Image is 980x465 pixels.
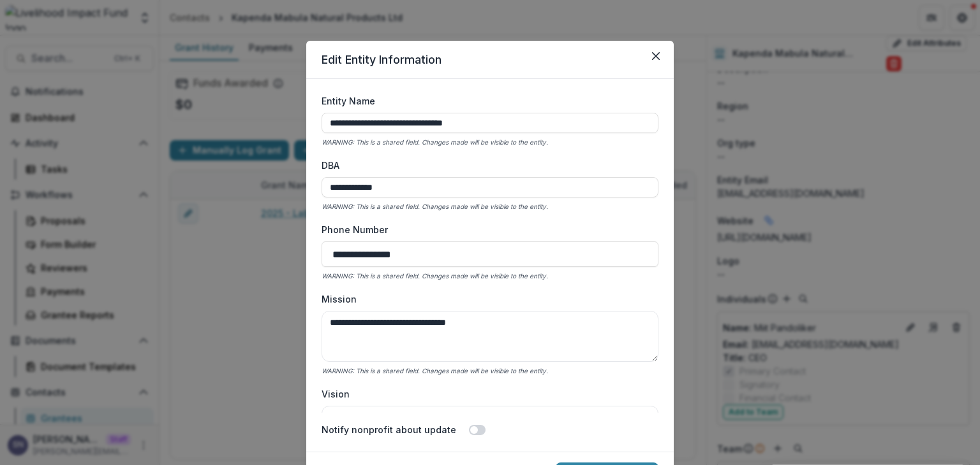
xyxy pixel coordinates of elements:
label: Notify nonprofit about update [322,423,456,436]
i: WARNING: This is a shared field. Changes made will be visible to the entity. [322,138,548,146]
label: Phone Number [322,223,651,236]
label: Entity Name [322,94,651,108]
button: Close [646,46,666,66]
label: Vision [322,387,651,401]
label: Mission [322,292,651,306]
i: WARNING: This is a shared field. Changes made will be visible to the entity. [322,203,548,210]
i: WARNING: This is a shared field. Changes made will be visible to the entity. [322,367,548,375]
header: Edit Entity Information [306,41,674,79]
i: WARNING: This is a shared field. Changes made will be visible to the entity. [322,272,548,280]
label: DBA [322,159,651,172]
